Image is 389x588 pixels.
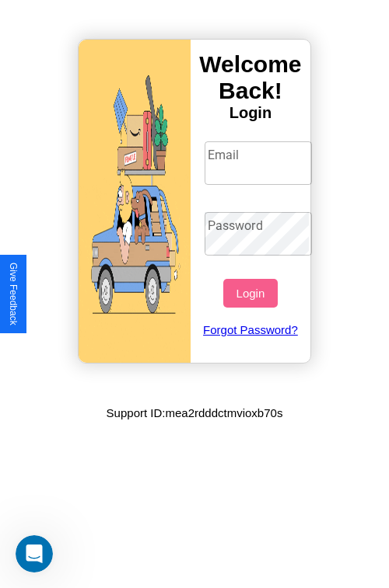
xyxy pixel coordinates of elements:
[191,51,310,104] h3: Welcome Back!
[223,279,277,308] button: Login
[107,402,283,423] p: Support ID: mea2rdddctmvioxb70s
[191,104,310,122] h4: Login
[197,308,305,352] a: Forgot Password?
[79,40,191,363] img: gif
[8,263,19,325] div: Give Feedback
[16,535,53,572] iframe: Intercom live chat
